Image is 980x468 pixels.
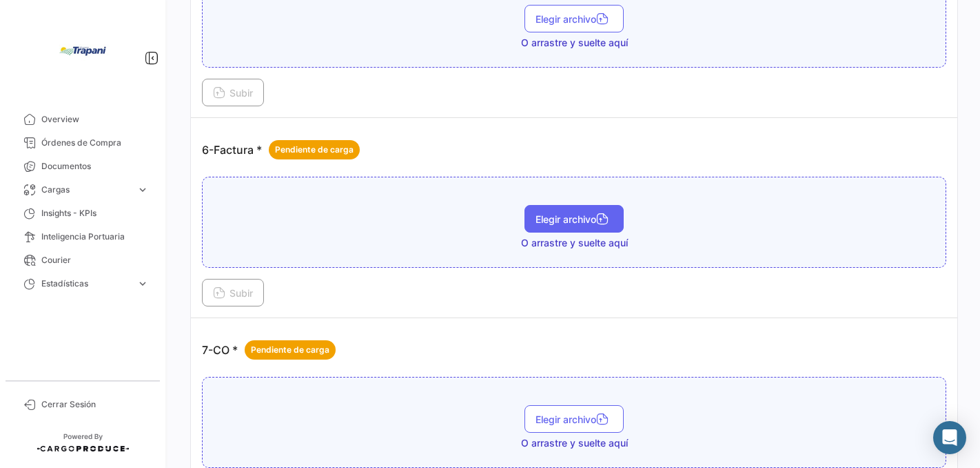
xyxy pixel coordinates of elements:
[41,160,149,173] span: Documentos
[524,205,624,233] button: Elegir archivo
[11,225,154,248] a: Inteligencia Portuaria
[41,137,149,149] span: Órdenes de Compra
[11,248,154,272] a: Courier
[41,254,149,266] span: Courier
[524,5,624,32] button: Elegir archivo
[41,231,149,243] span: Inteligencia Portuaria
[202,340,336,360] p: 7-CO *
[48,17,117,86] img: bd005829-9598-4431-b544-4b06bbcd40b2.jpg
[251,344,329,356] span: Pendiente de carga
[213,287,253,299] span: Subir
[524,405,624,433] button: Elegir archivo
[136,184,149,196] span: expand_more
[11,202,154,225] a: Insights - KPIs
[41,277,131,290] span: Estadísticas
[213,87,253,99] span: Subir
[11,108,154,131] a: Overview
[933,421,966,454] div: Abrir Intercom Messenger
[41,398,149,411] span: Cerrar Sesión
[202,140,360,159] p: 6-Factura *
[521,36,628,50] span: O arrastre y suelte aquí
[41,184,131,196] span: Cargas
[11,131,154,155] a: Órdenes de Compra
[202,79,264,106] button: Subir
[521,436,628,450] span: O arrastre y suelte aquí
[41,113,149,126] span: Overview
[11,155,154,178] a: Documentos
[275,144,354,156] span: Pendiente de carga
[535,413,613,425] span: Elegir archivo
[202,279,264,306] button: Subir
[535,213,613,225] span: Elegir archivo
[136,277,149,290] span: expand_more
[41,207,149,220] span: Insights - KPIs
[535,13,613,25] span: Elegir archivo
[521,236,628,250] span: O arrastre y suelte aquí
